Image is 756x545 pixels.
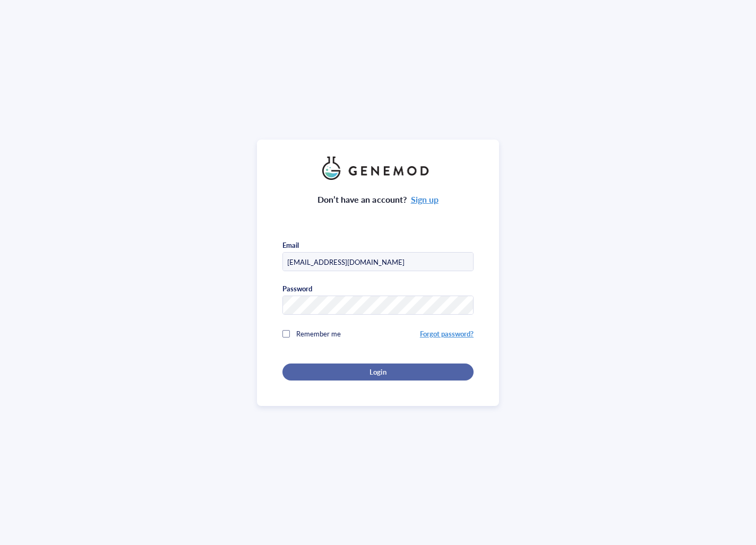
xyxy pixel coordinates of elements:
[282,240,299,250] div: Email
[370,367,386,377] span: Login
[411,193,439,205] a: Sign up
[317,193,439,206] div: Don’t have an account?
[296,328,341,339] span: Remember me
[420,328,474,339] a: Forgot password?
[282,364,474,380] button: Login
[282,284,312,293] div: Password
[322,157,434,180] img: genemod_logo_light-BcqUzbGq.png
